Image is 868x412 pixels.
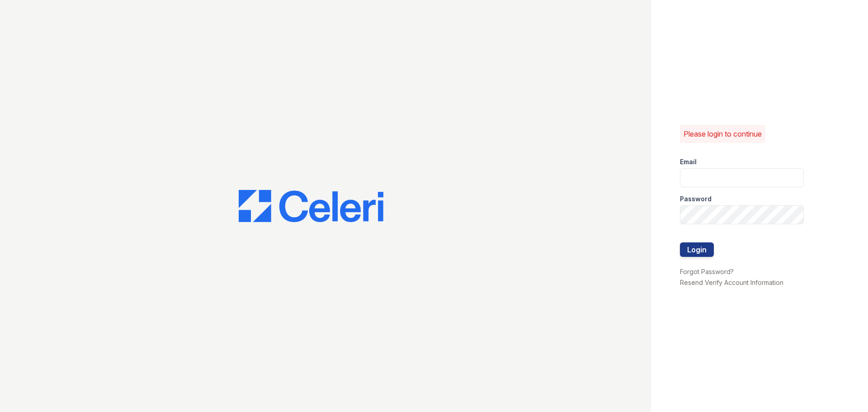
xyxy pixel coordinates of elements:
label: Email [680,157,697,166]
img: CE_Logo_Blue-a8612792a0a2168367f1c8372b55b34899dd931a85d93a1a3d3e32e68fde9ad4.png [239,190,383,223]
label: Password [680,194,712,204]
p: Please login to continue [684,128,762,139]
a: Forgot Password? [680,268,734,275]
a: Resend Verify Account Information [680,279,783,286]
button: Login [680,242,714,257]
